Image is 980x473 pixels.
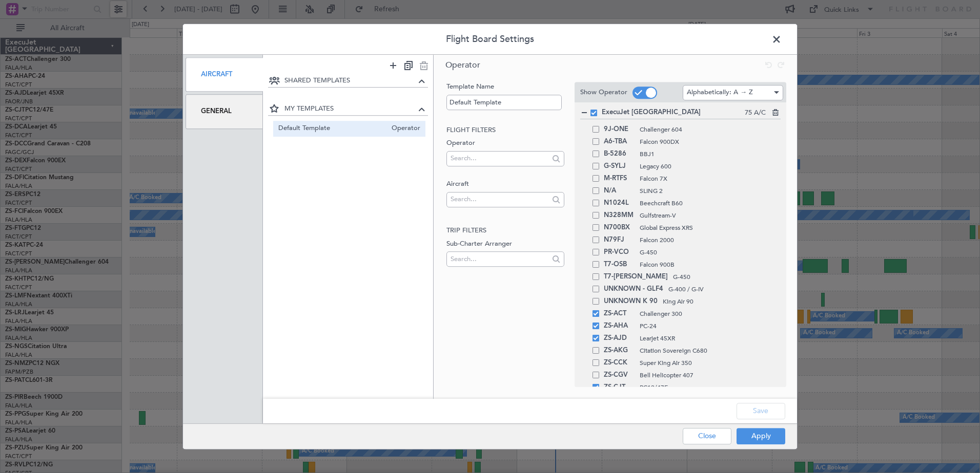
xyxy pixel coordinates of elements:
span: G-450 [673,272,781,282]
span: ZS-AKG [604,345,635,357]
span: UNKNOWN - GLF4 [604,283,663,295]
span: G-400 / G-IV [668,285,781,294]
input: Search... [451,191,548,207]
span: Falcon 900DX [640,137,781,146]
span: A6-TBA [604,136,635,148]
div: Aircraft [186,57,263,92]
span: ZS-ACT [604,308,635,320]
button: Close [683,428,731,444]
span: SLING 2 [640,186,781,196]
span: G-SYLJ [604,160,635,173]
h2: Flight filters [446,125,564,136]
span: ExecuJet [GEOGRAPHIC_DATA] [602,107,745,118]
header: Flight Board Settings [183,24,797,55]
span: ZS-AJD [604,332,635,345]
span: T7-OSB [604,259,635,271]
span: Beechcraft B60 [640,199,781,208]
span: 75 A/C [745,108,766,118]
label: Operator [446,138,564,148]
span: T7-[PERSON_NAME] [604,271,668,283]
span: Operator [445,59,480,71]
span: M-RTFS [604,173,635,185]
span: N79FJ [604,234,635,246]
span: PR-VCO [604,246,635,259]
span: Falcon 7X [640,174,781,183]
span: Global Express XRS [640,223,781,232]
span: B-5286 [604,148,635,160]
span: N/A [604,185,635,197]
label: Aircraft [446,179,564,189]
span: SHARED TEMPLATES [284,76,416,86]
span: N700BX [604,222,635,234]
span: 9J-ONE [604,123,635,136]
span: ZS-CCK [604,357,635,369]
span: MY TEMPLATES [284,104,416,114]
span: Gulfstream-V [640,211,781,220]
span: Falcon 2000 [640,235,781,245]
label: Sub-Charter Arranger [446,239,564,249]
span: Challenger 604 [640,125,781,134]
span: UNKNOWN K 90 [604,295,658,308]
span: PC-24 [640,321,781,331]
span: N1024L [604,197,635,209]
span: ZS-AHA [604,320,635,332]
span: PC12/47E [640,383,781,392]
span: Operator [386,123,420,134]
span: Alphabetically: A → Z [687,88,753,97]
span: ZS-CGV [604,369,635,381]
span: Falcon 900B [640,260,781,269]
button: Apply [737,428,785,444]
span: BBJ1 [640,149,781,159]
div: General [186,94,263,128]
input: Search... [451,150,548,166]
label: Show Operator [580,88,627,98]
span: Default Template [278,123,387,134]
span: G-450 [640,248,781,257]
span: King Air 90 [663,297,781,306]
span: Challenger 300 [640,309,781,318]
span: Bell Helicopter 407 [640,371,781,380]
span: N328MM [604,209,635,222]
span: ZS-CJT [604,381,635,394]
span: Legacy 600 [640,162,781,171]
span: Super King Air 350 [640,358,781,368]
span: Learjet 45XR [640,334,781,343]
input: Search... [451,251,548,267]
label: Template Name [446,82,564,92]
h2: Trip filters [446,226,564,236]
span: Citation Sovereign C680 [640,346,781,355]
